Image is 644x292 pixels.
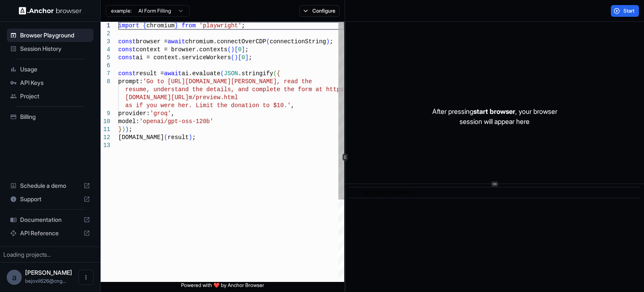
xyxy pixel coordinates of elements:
[164,134,167,141] span: (
[185,38,266,45] span: chromium.connectOverCDP
[129,126,132,133] span: ;
[118,38,136,45] span: const
[227,46,231,53] span: (
[118,118,139,125] span: model:
[101,126,110,134] div: 11
[125,86,301,93] span: resume, understand the details, and complete the f
[234,46,238,53] span: [
[192,134,195,141] span: ;
[101,78,110,86] div: 8
[101,46,110,54] div: 4
[7,192,93,206] div: Support
[238,46,241,53] span: 0
[277,70,280,77] span: {
[168,38,185,45] span: await
[101,142,110,150] div: 13
[171,110,174,117] span: ,
[266,38,270,45] span: (
[231,54,234,61] span: (
[7,63,93,76] div: Usage
[146,22,174,29] span: chromium
[234,54,238,61] span: )
[20,65,90,74] span: Usage
[101,22,110,30] div: 1
[111,8,132,14] span: example:
[118,126,122,133] span: }
[181,282,264,292] span: Powered with ❤️ by Anchor Browser
[330,38,333,45] span: ;
[199,22,241,29] span: 'playwright'
[20,182,80,190] span: Schedule a demo
[189,94,238,101] span: m/preview.html
[150,110,171,117] span: 'groq'
[20,31,90,39] span: Browser Playground
[122,126,125,133] span: )
[238,70,273,77] span: .stringify
[118,70,136,77] span: const
[245,46,248,53] span: ;
[299,5,340,17] button: Configure
[238,54,241,61] span: [
[118,110,150,117] span: provider:
[20,45,90,53] span: Session History
[231,46,234,53] span: )
[118,54,136,61] span: const
[118,22,139,29] span: import
[182,70,220,77] span: ai.evaluate
[20,113,90,121] span: Billing
[432,106,557,126] p: After pressing , your browser session will appear here
[249,54,252,61] span: ;
[125,94,189,101] span: [DOMAIN_NAME][URL]
[143,78,291,85] span: 'Go to [URL][DOMAIN_NAME][PERSON_NAME], re
[136,70,164,77] span: result =
[136,38,168,45] span: browser =
[101,110,110,118] div: 9
[101,118,110,126] div: 10
[101,62,110,70] div: 6
[326,38,330,45] span: )
[101,54,110,62] div: 5
[7,270,22,285] div: a
[7,76,93,89] div: API Keys
[7,42,93,55] div: Session History
[241,22,245,29] span: ;
[291,78,312,85] span: ad the
[245,54,248,61] span: ]
[20,229,80,237] span: API Reference
[182,22,196,29] span: from
[78,270,93,285] button: Open menu
[7,226,93,240] div: API Reference
[353,189,357,197] span: ​
[7,179,93,192] div: Schedule a demo
[7,213,93,226] div: Documentation
[101,30,110,38] div: 2
[224,70,238,77] span: JSON
[301,86,354,93] span: orm at https://
[7,29,93,42] div: Browser Playground
[118,134,164,141] span: [DOMAIN_NAME]
[7,110,93,124] div: Billing
[189,134,192,141] span: )
[101,38,110,46] div: 3
[174,22,178,29] span: }
[143,22,146,29] span: {
[20,92,90,100] span: Project
[473,107,515,116] span: start browser
[273,70,277,77] span: (
[139,118,213,125] span: 'openai/gpt-oss-120b'
[19,7,82,15] img: Anchor Logo
[164,70,182,77] span: await
[20,216,80,224] span: Documentation
[118,78,143,85] span: prompt:
[168,134,189,141] span: result
[136,54,231,61] span: ai = context.serviceWorkers
[241,54,245,61] span: 0
[364,190,409,196] span: No logs to show
[25,269,72,276] span: adem jay
[20,79,90,87] span: API Keys
[118,46,136,53] span: const
[125,102,291,109] span: as if you were her. Limit the donation to $10.'
[25,278,66,284] span: bejovil626@cnguopin.com
[291,102,294,109] span: ,
[3,250,97,259] div: Loading projects...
